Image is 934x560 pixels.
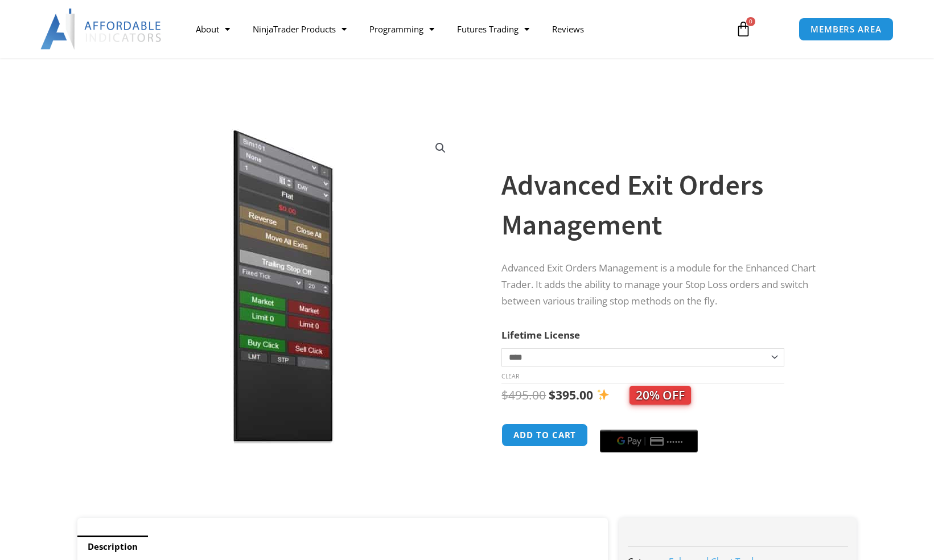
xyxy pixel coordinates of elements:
[501,423,588,447] button: Add to cart
[718,13,768,46] a: 0
[549,387,593,403] bdi: 395.00
[501,165,834,245] h1: Advanced Exit Orders Management
[629,386,691,405] span: 20% OFF
[746,17,755,26] span: 0
[501,387,546,403] bdi: 495.00
[241,16,358,42] a: NinjaTrader Products
[501,372,519,380] a: Clear options
[430,138,451,158] a: View full-screen image gallery
[184,16,722,42] nav: Menu
[541,16,595,42] a: Reviews
[358,16,446,42] a: Programming
[446,16,541,42] a: Futures Trading
[799,18,894,41] a: MEMBERS AREA
[501,462,834,472] iframe: PayPal Message 1
[501,328,580,341] label: Lifetime License
[501,387,508,403] span: $
[549,387,556,403] span: $
[810,25,882,34] span: MEMBERS AREA
[184,16,241,42] a: About
[77,536,148,558] a: Description
[597,389,609,401] img: ✨
[668,438,685,446] text: ••••••
[501,260,834,310] p: Advanced Exit Orders Management is a module for the Enhanced Chart Trader. It adds the ability to...
[598,422,700,423] iframe: Secure express checkout frame
[93,129,459,444] img: AdvancedStopLossMgmt
[600,430,698,452] button: Buy with GPay
[40,9,163,50] img: LogoAI | Affordable Indicators – NinjaTrader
